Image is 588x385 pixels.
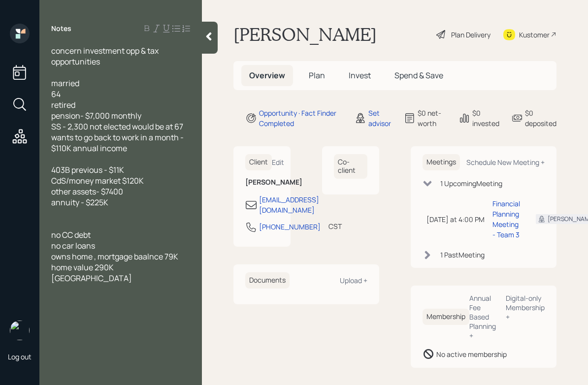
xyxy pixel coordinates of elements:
[340,276,367,285] div: Upload +
[451,30,490,40] div: Plan Delivery
[418,108,447,128] div: $0 net-worth
[51,78,185,154] span: married 64 retired pension- $7,000 monthly SS - 2,300 not elected would be at 67 wants to go back...
[426,214,485,225] div: [DATE] at 4:00 PM
[51,164,144,208] span: 403B previous - $11K CdS/money market $120K other assets- $7400 annuity - $225K
[259,108,343,128] div: Opportunity · Fact Finder Completed
[394,70,443,81] span: Spend & Save
[309,70,325,81] span: Plan
[492,198,520,240] div: Financial Planning Meeting - Team 3
[525,108,556,128] div: $0 deposited
[368,108,392,128] div: Set advisor
[51,229,178,284] span: no CC debt no car loans owns home , mortgage baalnce 79K home value 290K [GEOGRAPHIC_DATA]
[51,45,160,67] span: concern investment opp & tax opportunities
[10,321,30,340] img: aleksandra-headshot.png
[472,108,499,128] div: $0 invested
[51,24,71,33] label: Notes
[440,178,502,189] div: 1 Upcoming Meeting
[519,30,550,40] div: Kustomer
[245,272,290,289] h6: Documents
[440,250,485,260] div: 1 Past Meeting
[272,158,284,167] div: Edit
[245,154,272,170] h6: Client
[423,154,460,170] h6: Meetings
[334,154,367,179] h6: Co-client
[245,178,279,187] h6: [PERSON_NAME]
[436,349,507,359] div: No active membership
[259,194,319,215] div: [EMAIL_ADDRESS][DOMAIN_NAME]
[8,352,32,361] div: Log out
[506,293,545,321] div: Digital-only Membership +
[469,293,498,340] div: Annual Fee Based Planning +
[423,309,469,325] h6: Membership
[466,158,545,167] div: Schedule New Meeting +
[349,70,371,81] span: Invest
[233,24,377,45] h1: [PERSON_NAME]
[259,222,321,232] div: [PHONE_NUMBER]
[249,70,285,81] span: Overview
